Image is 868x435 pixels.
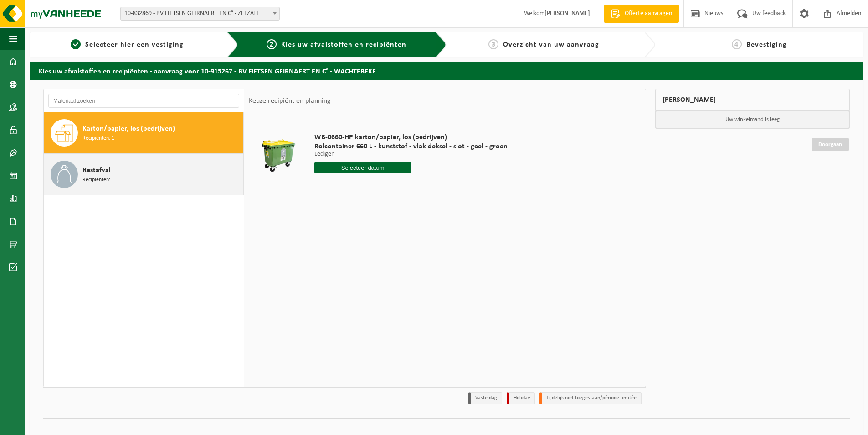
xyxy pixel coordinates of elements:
span: Restafval [82,165,111,176]
span: Selecteer hier een vestiging [85,41,184,48]
span: 1 [71,39,81,49]
button: Karton/papier, los (bedrijven) Recipiënten: 1 [44,112,244,154]
span: 4 [732,39,742,49]
span: Bevestiging [746,41,787,48]
strong: [PERSON_NAME] [544,10,590,17]
span: 3 [488,39,498,49]
span: Offerte aanvragen [622,9,674,18]
p: Ledigen [314,151,508,157]
input: Selecteer datum [314,162,411,173]
p: Uw winkelmand is leeg [656,111,850,128]
div: [PERSON_NAME] [655,89,850,111]
a: Offerte aanvragen [604,5,679,23]
span: Overzicht van uw aanvraag [503,41,599,48]
a: 1Selecteer hier een vestiging [34,39,220,50]
button: Restafval Recipiënten: 1 [44,154,244,195]
span: 10-832869 - BV FIETSEN GEIRNAERT EN C° - ZELZATE [120,7,280,21]
span: 10-832869 - BV FIETSEN GEIRNAERT EN C° - ZELZATE [121,7,279,20]
h2: Kies uw afvalstoffen en recipiënten - aanvraag voor 10-915267 - BV FIETSEN GEIRNAERT EN C° - WACH... [30,62,863,79]
li: Tijdelijk niet toegestaan/période limitée [539,392,642,404]
span: WB-0660-HP karton/papier, los (bedrijven) [314,133,508,142]
span: Recipiënten: 1 [82,134,114,143]
a: Doorgaan [812,138,849,151]
li: Vaste dag [468,392,502,404]
span: Kies uw afvalstoffen en recipiënten [281,41,406,48]
input: Materiaal zoeken [48,94,239,108]
span: Karton/papier, los (bedrijven) [82,123,175,134]
span: Rolcontainer 660 L - kunststof - vlak deksel - slot - geel - groen [314,142,508,151]
li: Holiday [507,392,535,404]
span: Recipiënten: 1 [82,176,114,184]
div: Keuze recipiënt en planning [244,89,335,112]
span: 2 [267,39,277,49]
